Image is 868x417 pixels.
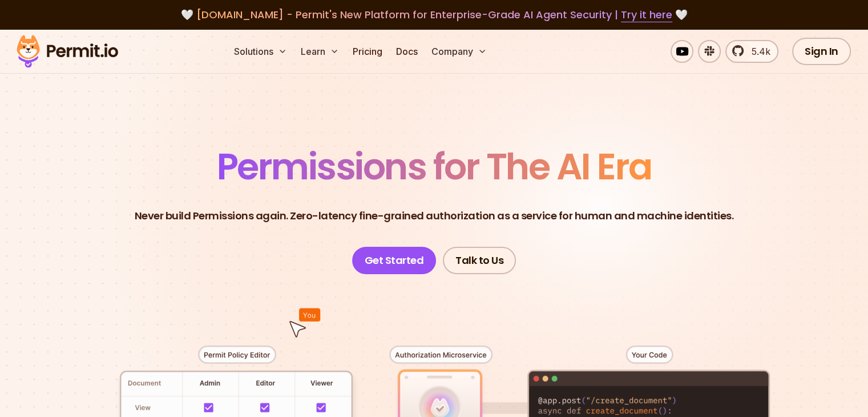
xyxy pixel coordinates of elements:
[11,32,123,71] img: Permit logo
[391,40,422,63] a: Docs
[348,40,387,63] a: Pricing
[621,7,672,22] a: Try it here
[27,7,841,23] div: 🤍 🤍
[427,40,491,63] button: Company
[745,45,770,58] span: 5.4k
[792,38,851,65] a: Sign In
[229,40,292,63] button: Solutions
[196,7,672,22] span: [DOMAIN_NAME] - Permit's New Platform for Enterprise-Grade AI Agent Security |
[135,208,734,224] p: Never build Permissions again. Zero-latency fine-grained authorization as a service for human and...
[352,247,437,274] a: Get Started
[725,40,778,63] a: 5.4k
[443,247,516,274] a: Talk to Us
[217,141,652,192] span: Permissions for The AI Era
[296,40,344,63] button: Learn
